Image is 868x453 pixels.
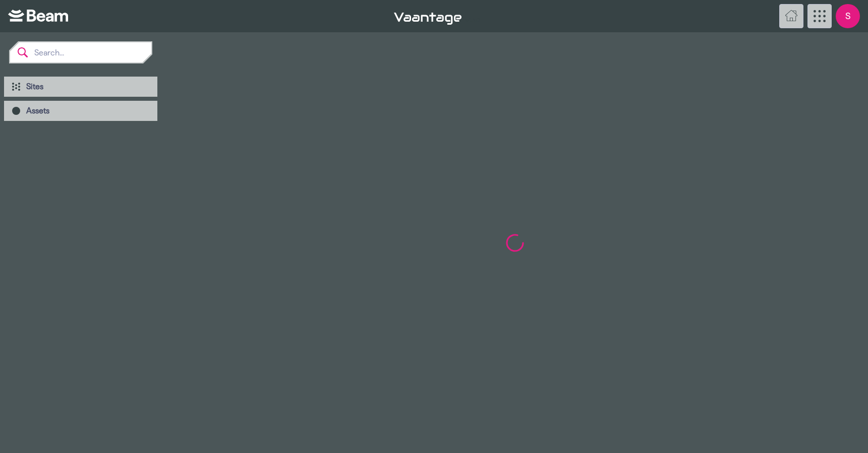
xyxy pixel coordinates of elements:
img: Vaantage - Home [394,13,462,25]
button: Home [779,4,803,28]
iframe: Help widget launcher [781,414,860,442]
button: App Menu [807,4,832,28]
span: Assets [26,106,49,115]
img: Beam - Home [8,10,68,22]
span: S [836,4,860,28]
input: Search... [28,42,151,62]
span: Sites [26,82,43,91]
div: Account Menu [836,4,860,28]
div: v 1.3.0 [394,10,776,22]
